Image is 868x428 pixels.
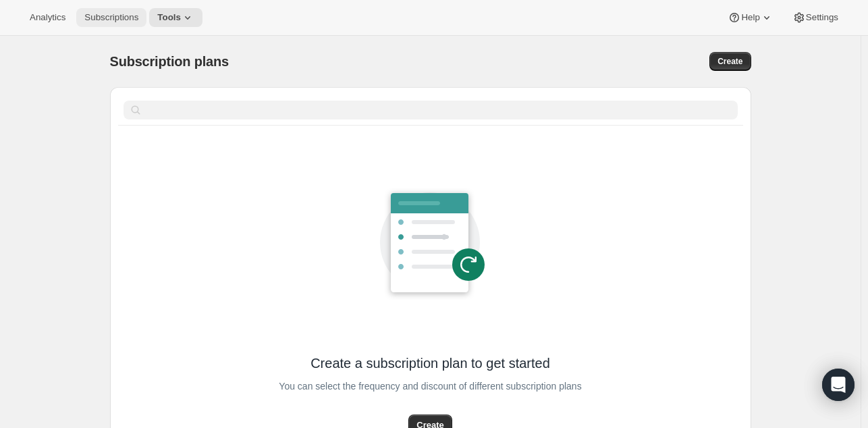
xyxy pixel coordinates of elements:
div: Open Intercom Messenger [822,369,855,401]
button: Analytics [22,8,74,27]
span: Tools [157,12,181,23]
button: Settings [784,8,846,27]
button: Create [709,52,751,71]
button: Help [720,8,781,27]
button: Tools [149,8,202,27]
span: Subscription plans [110,54,229,69]
span: Create a subscription plan to get started [310,354,550,373]
button: Subscriptions [76,8,146,27]
span: You can select the frequency and discount of different subscription plans [279,377,581,396]
span: Subscriptions [84,12,138,23]
span: Create [717,56,742,67]
span: Help [741,12,759,23]
span: Analytics [30,12,65,23]
span: Settings [806,12,838,23]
